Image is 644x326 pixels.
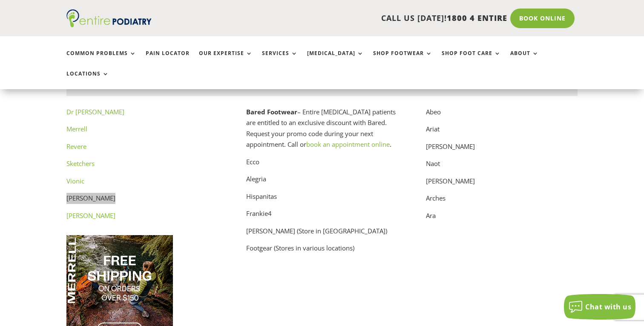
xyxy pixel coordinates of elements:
a: [PERSON_NAME] [66,211,115,220]
a: Dr [PERSON_NAME] [66,108,124,116]
a: Services [262,50,298,69]
p: CALL US [DATE]! [184,13,507,24]
a: Shop Foot Care [442,50,501,69]
a: Common Problems [66,50,136,69]
span: 1800 4 ENTIRE [447,13,507,23]
a: Book Online [510,9,575,28]
p: Arches [426,193,578,210]
p: [PERSON_NAME] [426,141,578,159]
a: Revere [66,142,86,151]
a: About [510,50,539,69]
a: Merrell [66,125,87,133]
a: [MEDICAL_DATA] [307,50,364,69]
a: Sketchers [66,159,95,168]
a: book an appointment online [306,140,390,148]
p: Ariat [426,124,578,141]
p: Frankie4 [246,208,398,226]
a: Locations [66,71,109,89]
a: [PERSON_NAME] [66,194,115,202]
p: Abeo [426,107,578,124]
p: Hispanitas [246,191,398,209]
p: Ara [426,210,578,221]
p: [PERSON_NAME] [426,176,578,193]
p: [PERSON_NAME] (Store in [GEOGRAPHIC_DATA]) [246,226,398,243]
img: logo (1) [66,9,152,27]
p: Alegria [246,174,398,191]
strong: Bared Footwear [246,108,297,116]
p: Naot [426,158,578,176]
a: Entire Podiatry [66,20,152,29]
a: Our Expertise [199,50,253,69]
p: Ecco [246,157,398,174]
span: Chat with us [585,302,631,311]
p: – Entire [MEDICAL_DATA] patients are entitled to an exclusive discount with Bared. Request your p... [246,107,398,157]
a: Vionic [66,177,84,185]
button: Chat with us [564,294,635,320]
p: Footgear (Stores in various locations) [246,243,398,254]
a: Pain Locator [146,50,190,69]
a: Shop Footwear [373,50,432,69]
